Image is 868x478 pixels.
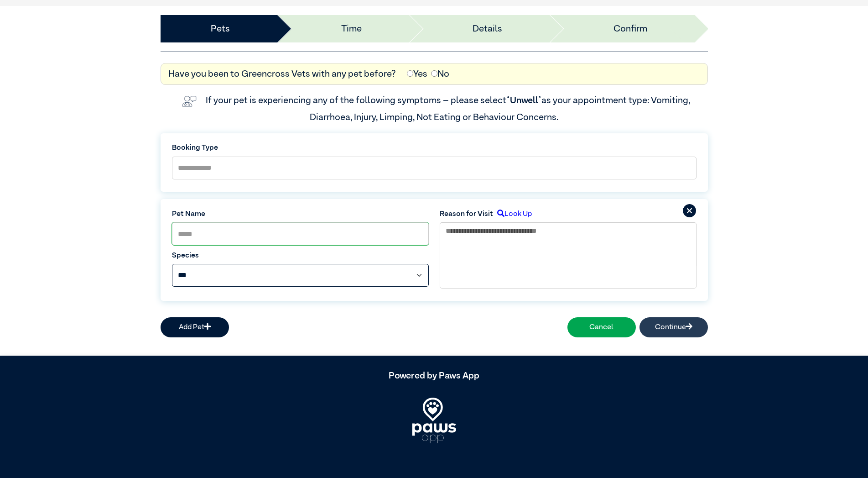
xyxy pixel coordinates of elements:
button: Cancel [567,317,636,337]
span: “Unwell” [506,96,541,105]
input: Yes [407,70,413,77]
label: If your pet is experiencing any of the following symptoms – please select as your appointment typ... [206,96,692,121]
button: Continue [639,317,708,337]
label: Reason for Visit [440,209,493,220]
label: No [431,67,449,81]
h5: Powered by Paws App [161,370,708,381]
img: vet [178,92,200,110]
input: No [431,70,437,77]
label: Booking Type [172,142,696,153]
img: PawsApp [412,398,456,443]
button: Add Pet [161,317,229,337]
label: Species [172,250,429,261]
label: Yes [407,67,427,81]
label: Have you been to Greencross Vets with any pet before? [168,67,396,81]
a: Pets [211,22,230,36]
label: Pet Name [172,209,429,220]
label: Look Up [493,209,532,220]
